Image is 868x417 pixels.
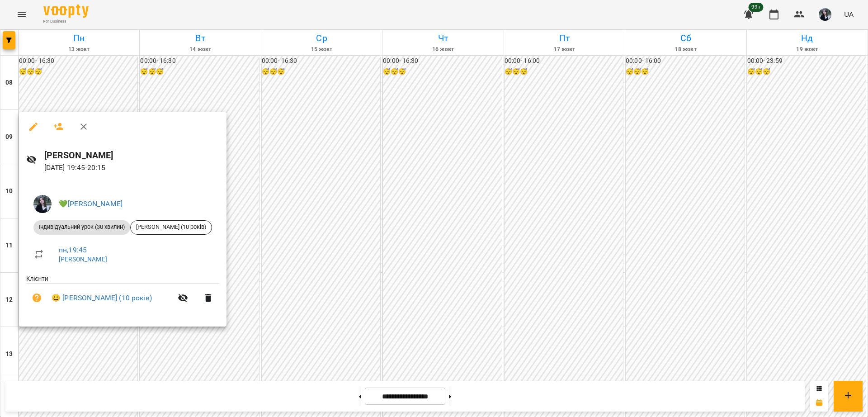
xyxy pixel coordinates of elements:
button: Візит ще не сплачено. Додати оплату? [26,287,48,309]
p: [DATE] 19:45 - 20:15 [44,162,219,173]
a: пн , 19:45 [59,246,87,254]
a: [PERSON_NAME] [59,256,107,263]
img: 91885ff653e4a9d6131c60c331ff4ae6.jpeg [33,195,52,213]
span: Індивідуальний урок (30 хвилин) [33,223,130,231]
ul: Клієнти [26,274,219,316]
a: 💚[PERSON_NAME] [59,199,123,208]
span: [PERSON_NAME] (10 років) [131,223,212,231]
div: [PERSON_NAME] (10 років) [130,220,212,235]
a: 😀 [PERSON_NAME] (10 років) [52,293,152,303]
h6: [PERSON_NAME] [44,148,219,162]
